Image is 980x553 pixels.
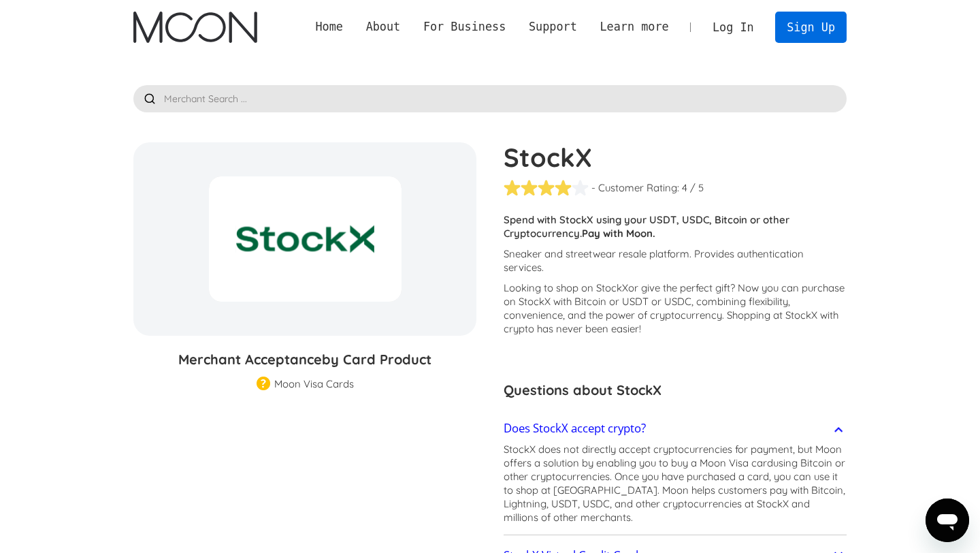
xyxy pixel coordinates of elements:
span: or give the perfect gift [628,281,730,294]
p: StockX does not directly accept cryptocurrencies for payment, but Moon offers a solution by enabl... [504,443,847,524]
div: About [366,18,401,35]
input: Merchant Search ... [133,85,847,112]
div: Support [529,18,577,35]
p: Spend with StockX using your USDT, USDC, Bitcoin or other Cryptocurrency. [504,213,847,240]
div: - Customer Rating: [591,181,679,195]
div: / 5 [690,181,704,195]
div: 4 [682,181,687,195]
div: Moon Visa Cards [274,377,354,391]
strong: Pay with Moon. [582,227,655,240]
div: For Business [412,18,517,35]
h3: Questions about StockX [504,380,847,400]
h3: Merchant Acceptance [133,349,476,370]
div: About [355,18,412,35]
div: Learn more [600,18,668,35]
h1: StockX [504,142,847,172]
p: Sneaker and streetwear resale platform. Provides authentication services. [504,247,847,274]
a: Home [304,18,355,35]
p: Looking to shop on StockX ? Now you can purchase on StockX with Bitcoin or USDT or USDC, combinin... [504,281,847,336]
a: Log In [701,12,765,42]
h2: Does StockX accept crypto? [504,422,646,435]
div: Support [517,18,588,35]
div: For Business [423,18,506,35]
span: by Card Product [322,351,431,368]
iframe: Button to launch messaging window [926,499,969,542]
a: home [133,12,257,43]
img: Moon Logo [133,12,257,43]
div: Learn more [589,18,681,35]
a: Does StockX accept crypto? [504,414,847,443]
a: Sign Up [775,12,846,42]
